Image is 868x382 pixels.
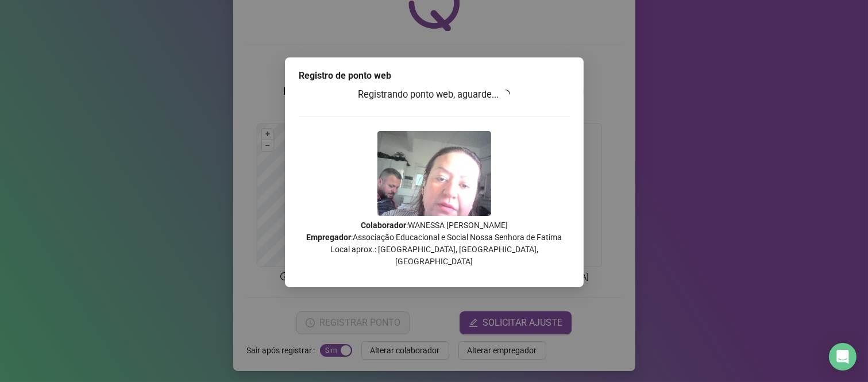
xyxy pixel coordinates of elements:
[377,131,491,216] img: 2Q==
[299,219,570,268] p: : WANESSA [PERSON_NAME] : Associação Educacional e Social Nossa Senhora de Fatima Local aprox.: [...
[501,90,510,99] span: loading
[299,69,570,83] div: Registro de ponto web
[306,233,351,242] strong: Empregador
[829,343,857,371] div: Open Intercom Messenger
[361,221,406,230] strong: Colaborador
[299,87,570,102] h3: Registrando ponto web, aguarde...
